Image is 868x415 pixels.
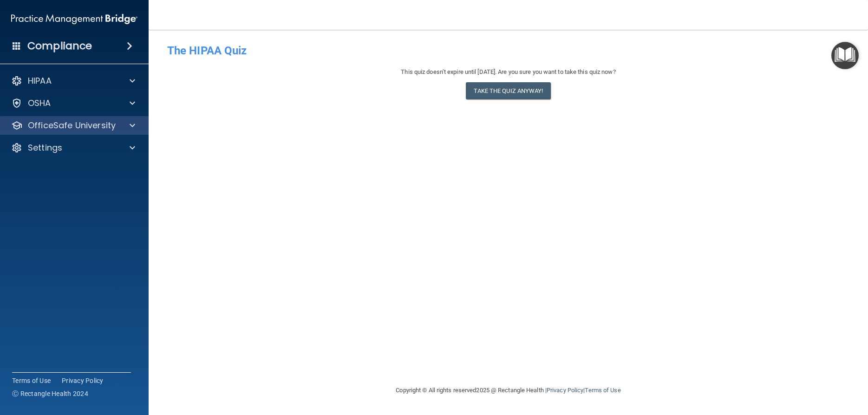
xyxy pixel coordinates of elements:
a: OSHA [11,98,135,109]
p: Settings [28,142,62,153]
p: HIPAA [28,75,52,86]
h4: The HIPAA Quiz [167,45,849,57]
a: Privacy Policy [547,387,583,394]
div: Copyright © All rights reserved 2025 @ Rectangle Health | | [339,375,678,405]
p: OfficeSafe University [28,120,116,131]
a: HIPAA [11,75,135,86]
button: Take the quiz anyway! [466,82,550,99]
iframe: Drift Widget Chat Controller [707,349,857,386]
p: OSHA [28,98,51,109]
img: PMB logo [11,10,137,28]
a: OfficeSafe University [11,120,135,131]
h4: Compliance [27,40,92,53]
a: Settings [11,142,135,153]
div: This quiz doesn’t expire until [DATE]. Are you sure you want to take this quiz now? [167,66,849,78]
a: Terms of Use [585,387,620,394]
a: Terms of Use [12,376,51,385]
button: Open Resource Center [831,42,859,69]
span: Ⓒ Rectangle Health 2024 [12,389,88,398]
a: Privacy Policy [62,376,104,385]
